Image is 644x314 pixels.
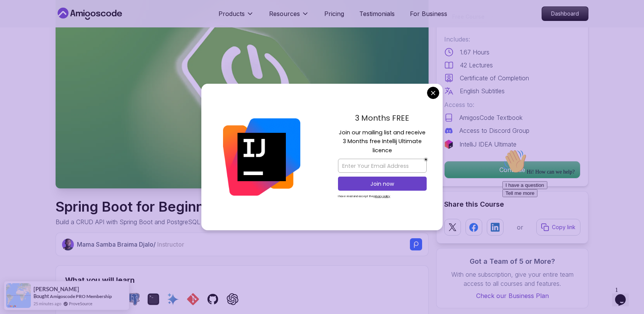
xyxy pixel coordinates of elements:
p: Continue [445,161,580,178]
p: Resources [269,9,300,18]
span: 25 minutes ago [33,300,61,307]
a: Testimonials [359,9,395,18]
p: AmigosCode Textbook [459,113,523,122]
p: 42 Lectures [460,61,493,70]
div: 👋Hi! How can we help?I have a questionTell me more [3,3,140,51]
iframe: chat widget [612,284,636,306]
p: 1.67 Hours [460,48,489,57]
p: Access to: [444,100,580,109]
img: github logo [207,293,219,305]
img: git logo [187,293,199,305]
img: terminal logo [147,293,159,305]
a: ProveSource [69,300,92,307]
p: With one subscription, give your entire team access to all courses and features. [444,270,580,288]
p: Includes: [444,35,580,44]
button: I have a question [3,35,48,43]
h2: Share this Course [444,199,580,210]
img: Nelson Djalo [62,239,74,250]
a: Check our Business Plan [444,291,580,300]
h1: Spring Boot for Beginners [56,199,330,214]
img: postgres logo [128,293,140,305]
button: Continue [444,161,580,179]
button: Products [218,9,254,24]
a: For Business [410,9,447,18]
img: provesource social proof notification image [6,283,31,308]
img: chatgpt logo [226,293,239,305]
a: Dashboard [542,6,588,21]
p: Build a CRUD API with Spring Boot and PostgreSQL database using Spring Data JPA and Spring AI [56,217,330,226]
span: [PERSON_NAME] [33,286,79,292]
p: Access to Discord Group [459,126,529,135]
p: Mama Samba Braima Djalo / [77,240,184,249]
a: Amigoscode PRO Membership [50,293,112,299]
button: Tell me more [3,43,38,51]
p: English Subtitles [460,86,505,96]
h3: Got a Team of 5 or More? [444,256,580,267]
p: Products [218,9,245,18]
img: :wave: [3,3,27,27]
a: Pricing [324,9,344,18]
span: Bought [33,293,49,299]
img: ai logo [167,293,179,305]
p: Dashboard [542,7,588,21]
iframe: chat widget [499,146,636,280]
span: Hi! How can we help? [3,23,75,29]
h2: What you will learn [65,275,419,285]
img: jetbrains logo [444,140,453,149]
button: Resources [269,9,309,24]
p: Certificate of Completion [460,73,529,83]
p: IntelliJ IDEA Ultimate [459,140,516,149]
span: Instructor [157,241,184,248]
